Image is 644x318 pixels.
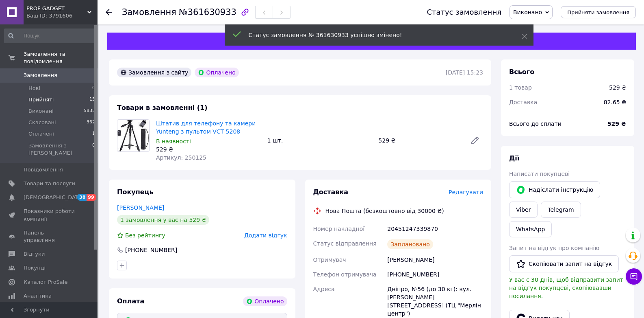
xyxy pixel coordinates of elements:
[24,292,52,300] span: Аналітика
[313,257,346,263] span: Отримувач
[313,226,365,232] span: Номер накладної
[375,135,464,146] div: 529 ₴
[323,207,446,215] div: Нова Пошта (безкоштовно від 30000 ₴)
[156,120,256,135] a: Штатив для телефону та камери Yunteng з пультом VCT 5208
[243,296,287,306] div: Оплачено
[541,202,581,218] a: Telegram
[106,8,112,16] div: Повернутися назад
[24,166,63,173] span: Повідомлення
[89,96,95,103] span: 15
[509,221,552,237] a: WhatsApp
[244,232,287,239] span: Додати відгук
[561,6,636,18] button: Прийняти замовлення
[509,171,570,177] span: Написати покупцеві
[117,215,209,225] div: 1 замовлення у вас на 529 ₴
[467,132,483,149] a: Редагувати
[24,208,75,222] span: Показники роботи компанії
[87,194,96,201] span: 99
[313,286,335,292] span: Адреса
[509,202,538,218] a: Viber
[24,50,98,65] span: Замовлення та повідомлення
[313,188,349,196] span: Доставка
[28,119,56,126] span: Скасовані
[386,222,485,236] div: 20451247339870
[92,85,95,92] span: 0
[446,69,483,76] time: [DATE] 15:23
[567,9,629,15] span: Прийняти замовлення
[313,240,377,247] span: Статус відправлення
[599,93,631,111] div: 82.65 ₴
[427,8,501,16] div: Статус замовлення
[117,204,164,211] a: [PERSON_NAME]
[156,145,261,154] div: 529 ₴
[28,107,54,115] span: Виконані
[509,68,534,76] span: Всього
[92,142,95,157] span: 0
[117,188,154,196] span: Покупець
[509,276,623,299] span: У вас є 30 днів, щоб відправити запит на відгук покупцеві, скопіювавши посилання.
[313,271,377,278] span: Телефон отримувача
[24,180,75,187] span: Товари та послуги
[24,194,84,201] span: [DEMOGRAPHIC_DATA]
[513,9,542,15] span: Виконано
[28,96,54,103] span: Прийняті
[156,154,206,161] span: Артикул: 250125
[117,120,149,151] img: Штатив для телефону та камери Yunteng з пультом VCT 5208
[87,119,95,126] span: 362
[509,84,532,91] span: 1 товар
[4,29,96,43] input: Пошук
[92,130,95,138] span: 1
[24,229,75,244] span: Панель управління
[24,250,45,258] span: Відгуки
[77,194,87,201] span: 38
[24,264,46,272] span: Покупці
[125,232,165,239] span: Без рейтингу
[24,72,57,79] span: Замовлення
[84,107,95,115] span: 5835
[26,5,87,12] span: PROF GADGET
[509,121,562,127] span: Всього до сплати
[509,181,600,198] button: Надіслати інструкцію
[117,104,208,112] span: Товари в замовленні (1)
[28,130,54,138] span: Оплачені
[264,135,375,146] div: 1 шт.
[26,12,98,20] div: Ваш ID: 3791606
[626,268,642,285] button: Чат з покупцем
[195,68,239,77] div: Оплачено
[122,7,176,17] span: Замовлення
[124,246,178,254] div: [PHONE_NUMBER]
[509,245,599,251] span: Запит на відгук про компанію
[607,121,626,127] b: 529 ₴
[117,68,191,77] div: Замовлення з сайту
[609,83,626,92] div: 529 ₴
[449,189,483,195] span: Редагувати
[28,142,92,157] span: Замовлення з [PERSON_NAME]
[386,252,485,267] div: [PERSON_NAME]
[179,7,236,17] span: №361630933
[24,279,67,286] span: Каталог ProSale
[156,138,191,145] span: В наявності
[249,31,501,39] div: Статус замовлення № 361630933 успішно змінено!
[509,99,537,105] span: Доставка
[117,297,144,305] span: Оплата
[509,255,619,272] button: Скопіювати запит на відгук
[387,239,433,249] div: Заплановано
[509,154,519,162] span: Дії
[28,85,40,92] span: Нові
[386,267,485,282] div: [PHONE_NUMBER]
